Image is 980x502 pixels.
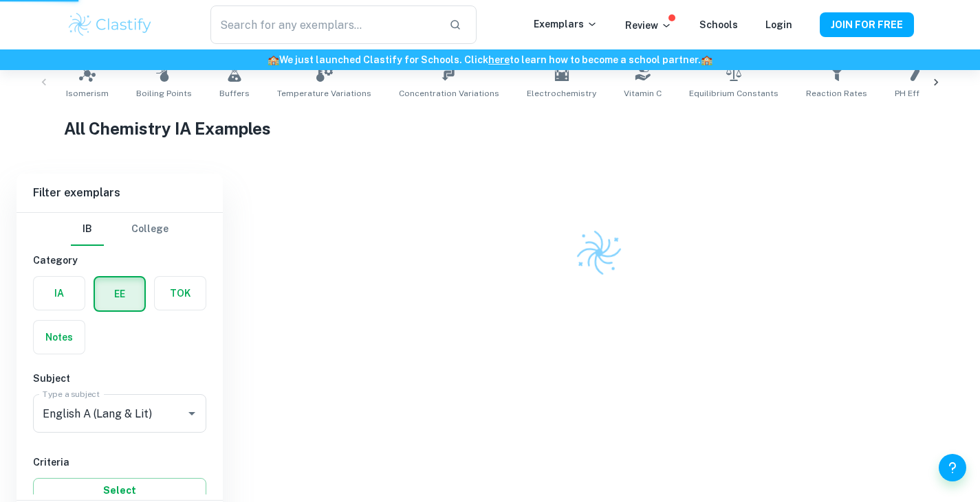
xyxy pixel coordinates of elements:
[182,404,202,423] button: Open
[895,87,937,100] span: pH Effects
[34,277,85,310] button: IA
[131,213,168,246] button: College
[399,87,499,100] span: Concentration Variations
[95,277,144,310] button: EE
[155,277,206,310] button: TOK
[572,226,625,279] img: Clastify logo
[71,213,168,246] div: Filter type choice
[268,54,279,65] span: 🏫
[3,52,977,67] h6: We just launched Clastify for Schools. Click to learn how to become a school partner.
[33,455,206,470] h6: Criteria
[64,116,916,141] h1: All Chemistry IA Examples
[939,454,966,481] button: Help and Feedback
[71,213,104,246] button: IB
[17,174,223,212] h6: Filter exemplars
[820,12,914,37] button: JOIN FOR FREE
[701,54,712,65] span: 🏫
[219,87,250,100] span: Buffers
[488,54,510,65] a: here
[277,87,371,100] span: Temperature Variations
[66,87,109,100] span: Isomerism
[534,16,598,32] p: Exemplars
[527,87,596,100] span: Electrochemistry
[624,87,662,100] span: Vitamin C
[765,19,792,30] a: Login
[689,87,778,100] span: Equilibrium Constants
[625,18,672,33] p: Review
[33,253,206,268] h6: Category
[806,87,867,100] span: Reaction Rates
[136,87,192,100] span: Boiling Points
[210,5,437,44] input: Search for any exemplars...
[33,371,206,386] h6: Subject
[34,321,85,354] button: Notes
[67,11,154,38] img: Clastify logo
[43,388,100,400] label: Type a subject
[699,19,738,30] a: Schools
